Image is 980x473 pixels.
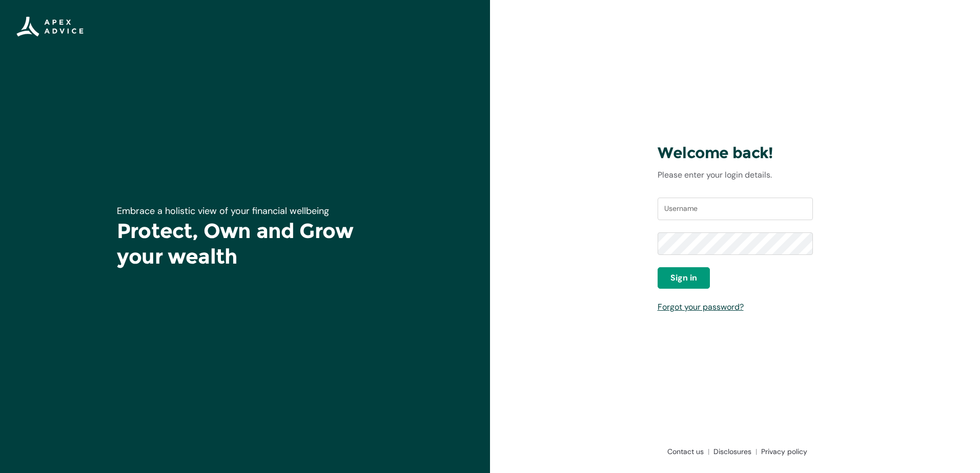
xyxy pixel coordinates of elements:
span: Sign in [670,272,697,284]
a: Privacy policy [757,446,807,457]
span: Embrace a holistic view of your financial wellbeing [117,205,329,217]
h1: Protect, Own and Grow your wealth [117,218,373,269]
a: Contact us [663,446,709,457]
p: Please enter your login details. [658,169,813,181]
button: Sign in [658,267,710,289]
img: Apex Advice Group [16,16,84,37]
h3: Welcome back! [658,143,813,163]
a: Disclosures [709,446,757,457]
a: Forgot your password? [658,302,744,312]
input: Username [658,198,813,220]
